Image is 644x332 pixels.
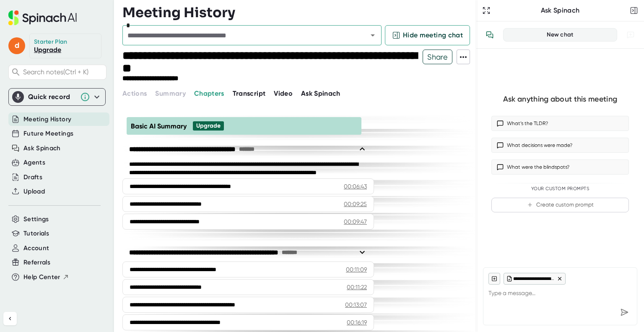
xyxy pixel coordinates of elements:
button: Future Meetings [23,129,73,139]
button: Actions [122,89,147,99]
button: Summary [155,89,185,99]
button: Ask Spinach [301,89,340,99]
button: Settings [23,214,49,224]
span: Transcript [233,89,266,97]
a: Upgrade [34,46,61,54]
button: Drafts [23,173,42,182]
div: Quick record [28,93,76,101]
div: Upgrade [196,122,221,130]
div: 00:06:43 [344,182,367,191]
button: Help Center [23,272,69,282]
span: Video [274,89,293,97]
div: Send message [617,305,632,320]
span: Summary [155,89,185,97]
button: Meeting History [23,115,71,124]
span: Help Center [23,272,60,282]
button: View conversation history [481,26,498,43]
button: Close conversation sidebar [628,5,640,16]
span: Basic AI Summary [131,122,187,130]
button: Video [274,89,293,99]
div: 00:09:47 [344,217,367,226]
div: 00:11:22 [347,283,367,291]
div: 00:11:09 [346,265,367,274]
button: Upload [23,187,45,196]
button: Create custom prompt [491,198,629,212]
span: Search notes (Ctrl + K) [23,68,104,76]
div: New chat [509,31,612,39]
span: Ask Spinach [301,89,340,97]
button: Share [423,50,452,64]
button: Account [23,243,49,253]
div: Ask anything about this meeting [503,94,617,104]
div: 00:09:25 [344,200,367,208]
button: What decisions were made? [491,138,629,153]
button: Ask Spinach [23,144,61,153]
button: Open [367,29,379,41]
button: Collapse sidebar [3,312,17,325]
div: Your Custom Prompts [491,186,629,192]
div: Quick record [12,89,102,105]
button: Tutorials [23,229,49,238]
button: Agents [23,158,45,167]
button: Expand to Ask Spinach page [480,5,492,16]
span: Actions [122,89,147,97]
span: Hide meeting chat [403,30,463,40]
button: Chapters [194,89,224,99]
div: 00:16:19 [347,318,367,327]
button: Transcript [233,89,266,99]
button: Hide meeting chat [385,25,470,45]
button: What’s the TLDR? [491,116,629,131]
div: 00:13:07 [345,301,367,309]
span: Chapters [194,89,224,97]
button: Referrals [23,258,50,267]
span: Share [423,50,452,64]
h3: Meeting History [122,5,235,21]
div: Starter Plan [34,38,68,46]
div: Ask Spinach [492,6,628,15]
span: d [8,37,25,54]
button: What were the blindspots? [491,159,629,175]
